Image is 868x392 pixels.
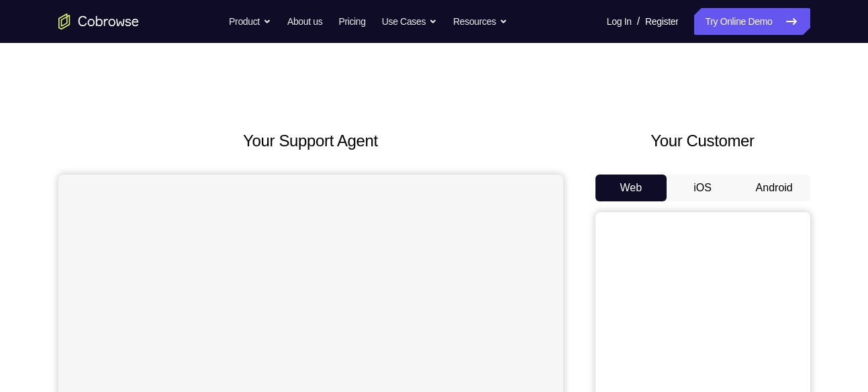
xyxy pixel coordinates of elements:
[229,8,271,35] button: Product
[287,8,322,35] a: About us
[694,8,810,35] a: Try Online Demo
[338,8,365,35] a: Pricing
[595,175,667,201] button: Web
[637,13,640,30] span: /
[645,8,678,35] a: Register
[58,13,139,30] a: Go to the home page
[738,175,810,201] button: Android
[595,129,810,153] h2: Your Customer
[667,175,738,201] button: iOS
[58,129,563,153] h2: Your Support Agent
[607,8,632,35] a: Log In
[453,8,508,35] button: Resources
[382,8,437,35] button: Use Cases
